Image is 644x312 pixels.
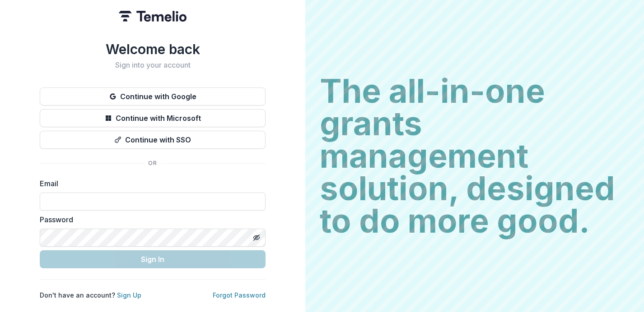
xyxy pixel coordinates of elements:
h1: Welcome back [40,41,266,57]
label: Email [40,178,260,189]
button: Toggle password visibility [249,230,264,245]
img: Temelio [119,11,187,22]
p: Don't have an account? [40,290,141,300]
button: Continue with SSO [40,131,266,149]
a: Sign Up [117,291,141,299]
label: Password [40,214,260,225]
h2: Sign into your account [40,61,266,69]
button: Sign In [40,250,266,268]
a: Forgot Password [213,291,266,299]
button: Continue with Google [40,87,266,106]
button: Continue with Microsoft [40,109,266,127]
